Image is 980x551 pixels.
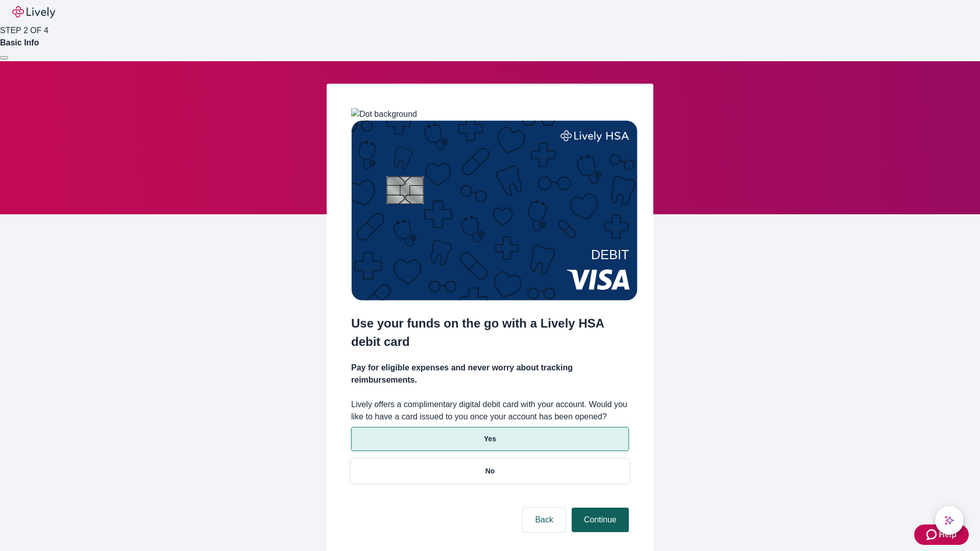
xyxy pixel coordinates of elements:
p: No [485,466,495,477]
button: chat [935,506,964,535]
button: Back [523,508,566,532]
span: Help [939,529,957,541]
label: Lively offers a complimentary digital debit card with your account. Would you like to have a card... [351,398,629,423]
h2: Use your funds on the go with a Lively HSA debit card [351,314,629,351]
img: Debit card [351,120,638,300]
p: Yes [484,434,496,444]
button: No [351,459,629,483]
button: Continue [572,508,629,532]
button: Yes [351,427,629,451]
button: Zendesk support iconHelp [914,524,969,545]
h4: Pay for eligible expenses and never worry about tracking reimbursements. [351,362,629,386]
svg: Lively AI Assistant [944,515,954,525]
img: Dot background [351,108,417,120]
img: Lively [12,6,55,18]
svg: Zendesk support icon [926,529,939,541]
